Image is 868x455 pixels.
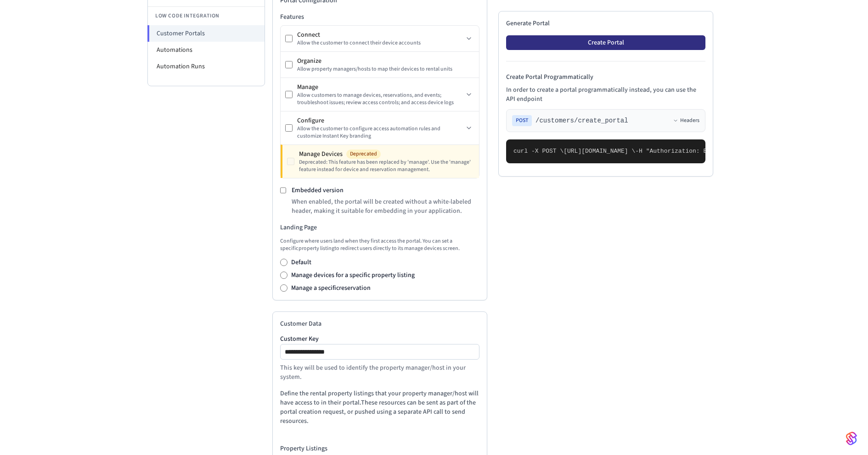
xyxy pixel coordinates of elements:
[148,58,265,75] li: Automation Runs
[297,56,474,66] div: Organize
[535,116,628,125] span: /customers/create_portal
[280,363,479,382] p: This key will be used to identify the property manager/host in your system.
[291,283,371,293] label: Manage a specific reservation
[280,444,479,453] h4: Property Listings
[280,238,479,252] p: Configure where users land when they first access the portal. You can set a specific property lis...
[512,115,532,126] span: POST
[506,72,705,82] h4: Create Portal Programmatically
[846,431,857,446] img: SeamLogoGradient.69752ec5.svg
[292,197,479,216] p: When enabled, the portal will be created without a white-labeled header, making it suitable for e...
[280,223,479,232] h3: Landing Page
[513,148,564,155] span: curl -X POST \
[280,319,479,328] h2: Customer Data
[506,85,705,104] p: In order to create a portal programmatically instead, you can use the API endpoint
[291,258,311,267] label: Default
[297,116,463,125] div: Configure
[297,39,463,47] div: Allow the customer to connect their device accounts
[506,19,705,28] h2: Generate Portal
[147,25,265,42] li: Customer Portals
[297,92,463,106] div: Allow customers to manage devices, reservations, and events; troubleshoot issues; review access c...
[673,117,699,124] button: Headers
[280,336,479,342] label: Customer Key
[280,12,479,22] h3: Features
[297,66,474,73] div: Allow property managers/hosts to map their devices to rental units
[506,35,705,50] button: Create Portal
[297,83,463,92] div: Manage
[148,42,265,58] li: Automations
[280,389,479,426] p: Define the rental property listings that your property manager/host will have access to in their ...
[297,125,463,140] div: Allow the customer to configure access automation rules and customize Instant Key branding
[297,30,463,39] div: Connect
[564,148,635,155] span: [URL][DOMAIN_NAME] \
[299,159,474,173] div: Deprecated: This feature has been replaced by 'manage'. Use the 'manage' feature instead for devi...
[291,271,415,280] label: Manage devices for a specific property listing
[292,186,344,195] label: Embedded version
[635,148,807,155] span: -H "Authorization: Bearer seam_api_key_123456" \
[299,150,474,159] div: Manage Devices
[346,150,381,159] span: Deprecated
[148,6,265,25] li: Low Code Integration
